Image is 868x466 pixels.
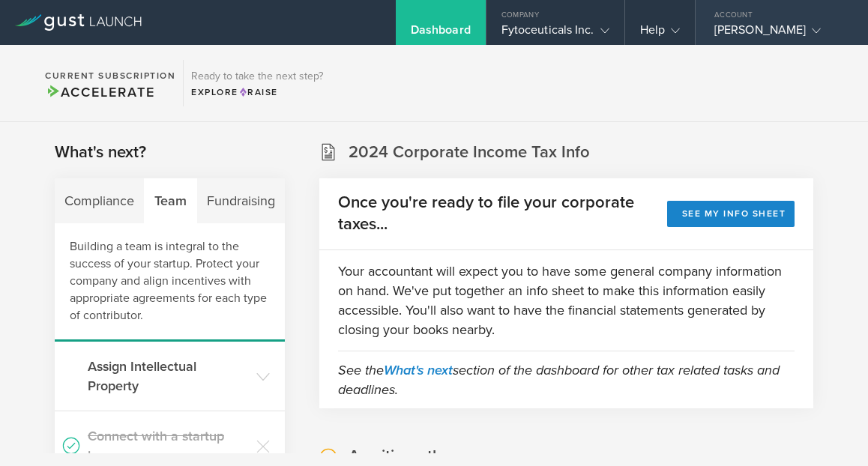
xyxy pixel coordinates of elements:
em: See the section of the dashboard for other tax related tasks and deadlines. [338,362,780,398]
p: Your accountant will expect you to have some general company information on hand. We've put toget... [338,261,795,339]
h3: Ready to take the next step? [191,71,323,82]
button: See my info sheet [667,201,795,227]
div: [PERSON_NAME] [714,22,842,45]
h3: Assign Intellectual Property [88,357,249,396]
div: Help [640,22,680,45]
div: Fytoceuticals Inc. [501,22,609,45]
h2: 2024 Corporate Income Tax Info [349,142,590,163]
div: Explore [191,85,323,99]
span: Accelerate [45,84,154,100]
div: Building a team is integral to the success of your startup. Protect your company and align incent... [55,223,285,342]
iframe: Chat Widget [793,394,868,466]
h2: Once you're ready to file your corporate taxes... [338,192,667,235]
h2: What's next? [55,142,146,163]
div: Ready to take the next step?ExploreRaise [183,60,331,106]
a: What's next [384,362,453,378]
h2: Current Subscription [45,71,175,80]
div: Fundraising [197,178,285,223]
h3: Connect with a startup lawyer [88,426,249,465]
span: Raise [238,87,278,97]
div: Compliance [55,178,145,223]
div: Dashboard [411,22,471,45]
div: Team [145,178,197,223]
